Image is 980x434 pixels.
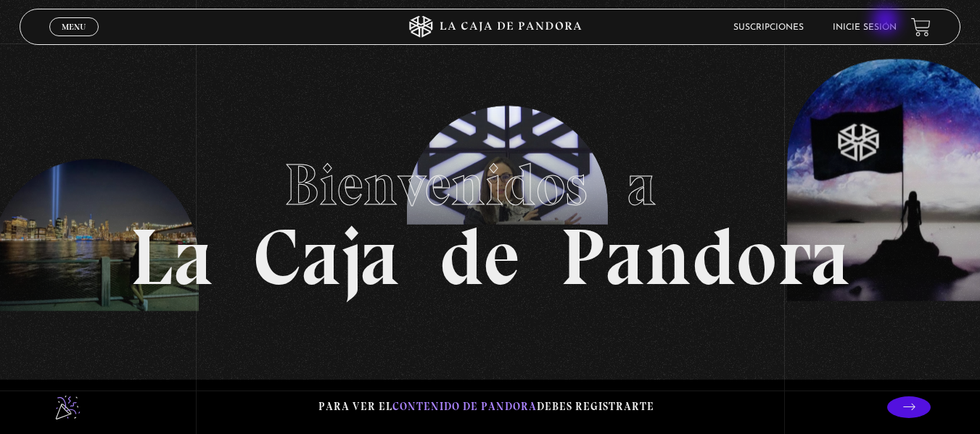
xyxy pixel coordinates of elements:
a: Inicie sesión [833,23,897,32]
a: Suscripciones [733,23,804,32]
span: Menu [62,22,86,31]
p: Para ver el debes registrarte [318,397,654,417]
span: Cerrar [57,35,91,45]
span: Bienvenidos a [284,150,696,220]
h1: La Caja de Pandora [130,138,850,297]
a: View your shopping cart [911,17,931,36]
span: contenido de Pandora [392,400,537,413]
